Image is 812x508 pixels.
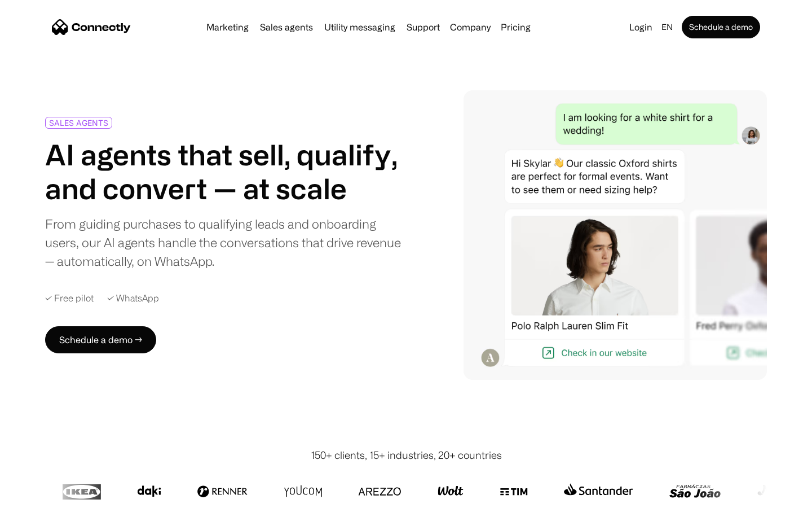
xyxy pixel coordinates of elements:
[682,16,760,38] a: Schedule a demo
[311,448,502,463] div: 150+ clients, 15+ industries, 20+ countries
[657,19,679,35] div: en
[402,23,444,32] a: Support
[49,119,108,127] div: SALES AGENTS
[11,487,68,504] aside: Language selected: English
[23,488,68,504] ul: Language list
[45,214,401,270] div: From guiding purchases to qualifying leads and onboarding users, our AI agents handle the convers...
[496,23,535,32] a: Pricing
[447,19,494,35] div: Company
[202,23,253,32] a: Marketing
[45,138,401,205] h1: AI agents that sell, qualify, and convert — at scale
[45,293,94,304] div: ✓ Free pilot
[661,19,673,35] div: en
[107,293,159,304] div: ✓ WhatsApp
[255,23,317,32] a: Sales agents
[450,19,491,35] div: Company
[52,19,131,36] a: home
[320,23,400,32] a: Utility messaging
[625,19,657,35] a: Login
[45,326,156,353] a: Schedule a demo →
